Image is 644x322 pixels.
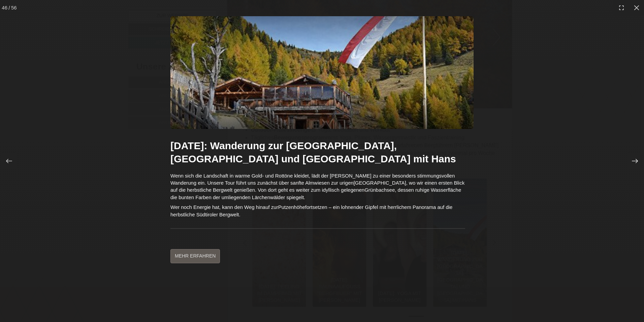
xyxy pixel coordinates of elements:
[618,144,644,178] div: Next slide
[170,204,465,218] p: Wer noch Energie hat, kann den Weg hinauf zur fortsetzen – ein lohnender Gipfel mit herrlichem Pa...
[170,16,474,129] img: 68910f4b19b01moarhofalm1.jpg
[364,187,395,193] span: Grünbachsee
[170,249,220,263] a: Mehr erfahren
[354,180,406,186] span: [GEOGRAPHIC_DATA]
[170,139,465,165] h2: [DATE]: Wanderung zur [GEOGRAPHIC_DATA], [GEOGRAPHIC_DATA] und [GEOGRAPHIC_DATA] mit Hans
[278,204,305,210] span: Putzenhöhe
[170,172,465,201] p: Wenn sich die Landschaft in warme Gold- und Rottöne kleidet, lädt der [PERSON_NAME] zu einer beso...
[2,4,7,11] span: 46
[11,4,17,11] div: 56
